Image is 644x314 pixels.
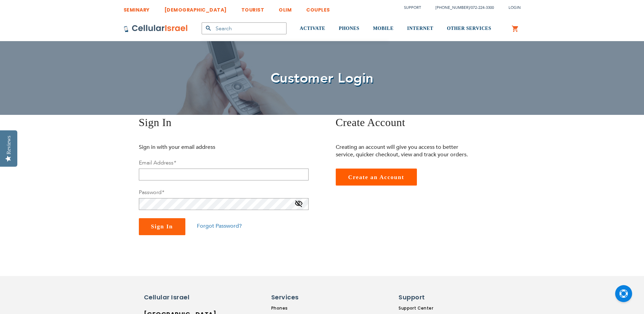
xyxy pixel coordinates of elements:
[139,143,276,151] p: Sign in with your email address
[336,143,473,158] p: Creating an account will give you access to better service, quicker checkout, view and track your...
[197,222,242,230] a: Forgot Password?
[373,16,394,41] a: MOBILE
[139,189,164,196] label: Password
[404,5,421,10] a: Support
[336,169,417,186] a: Create an Account
[373,26,394,31] span: MOBILE
[348,174,404,180] span: Create an Account
[300,16,325,41] a: ACTIVATE
[399,293,439,302] h6: Support
[144,293,202,302] h6: Cellular Israel
[271,69,374,88] span: Customer Login
[407,26,433,31] span: INTERNET
[429,3,494,13] li: /
[279,2,292,14] a: OLIM
[124,24,188,33] img: Cellular Israel Logo
[339,26,360,31] span: PHONES
[241,2,264,14] a: TOURIST
[436,5,470,10] a: [PHONE_NUMBER]
[202,22,287,34] input: Search
[139,218,185,235] button: Sign In
[447,16,491,41] a: OTHER SERVICES
[271,305,333,311] a: Phones
[151,223,173,230] span: Sign In
[471,5,494,10] a: 072-224-3300
[139,116,172,128] span: Sign In
[124,2,150,14] a: SEMINARY
[306,2,330,14] a: COUPLES
[139,169,309,180] input: Email
[399,305,443,311] a: Support Center
[6,136,12,154] div: Reviews
[164,2,227,14] a: [DEMOGRAPHIC_DATA]
[271,293,329,302] h6: Services
[139,159,176,167] label: Email Address
[336,116,405,128] span: Create Account
[407,16,433,41] a: INTERNET
[300,26,325,31] span: ACTIVATE
[339,16,360,41] a: PHONES
[447,26,491,31] span: OTHER SERVICES
[509,5,521,10] span: Login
